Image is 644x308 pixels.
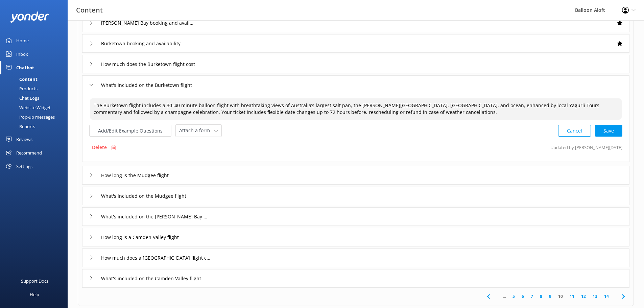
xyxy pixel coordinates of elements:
div: Pop-up messages [4,112,55,122]
a: 7 [527,293,536,300]
a: 8 [536,293,546,300]
a: Pop-up messages [4,112,68,122]
div: Help [30,288,39,301]
h3: Content [76,5,103,16]
div: Inbox [16,47,28,61]
a: 5 [509,293,518,300]
a: 6 [518,293,527,300]
a: 10 [555,293,566,300]
a: Content [4,74,68,84]
div: Products [4,84,38,93]
div: Chat Logs [4,93,39,103]
a: 13 [589,293,601,300]
div: Content [4,74,38,84]
a: Products [4,84,68,93]
p: Delete [92,144,107,151]
div: Home [16,34,29,47]
a: 14 [601,293,612,300]
a: Reports [4,122,68,131]
div: Chatbot [16,61,34,74]
span: ... [499,293,509,300]
div: Reviews [16,133,32,146]
button: Save [595,125,622,137]
div: Website Widget [4,103,51,112]
div: Reports [4,122,35,131]
span: Attach a form [179,127,214,134]
a: Website Widget [4,103,68,112]
a: Chat Logs [4,93,68,103]
a: 9 [546,293,555,300]
div: Support Docs [21,274,48,288]
p: Updated by [PERSON_NAME] [DATE] [550,141,622,154]
button: Cancel [558,125,591,137]
div: Settings [16,160,32,173]
img: yonder-white-logo.png [10,11,49,23]
button: Add/Edit Example Questions [89,125,171,137]
a: 12 [578,293,589,300]
div: Recommend [16,146,42,160]
textarea: The Burketown flight includes a 30–40 minute balloon flight with breathtaking views of Australia’... [90,98,622,120]
a: 11 [566,293,578,300]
